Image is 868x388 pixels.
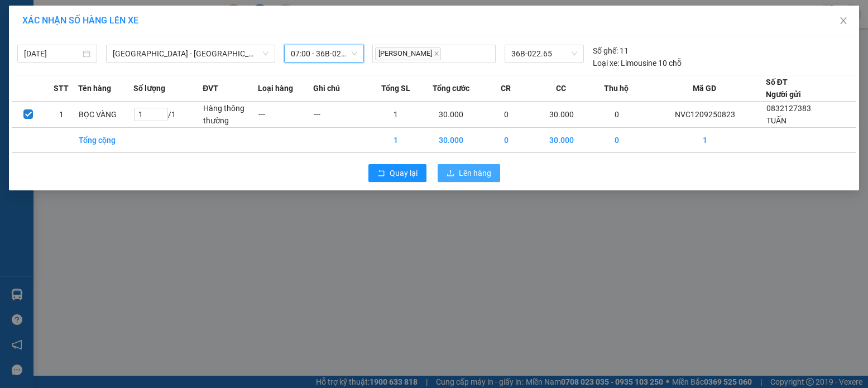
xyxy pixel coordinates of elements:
[604,82,629,94] span: Thu hộ
[368,102,424,128] td: 1
[438,164,500,182] button: uploadLên hàng
[54,82,69,94] span: STT
[593,57,619,69] span: Loại xe:
[693,82,716,94] span: Mã GD
[262,50,269,57] span: down
[313,102,368,128] td: ---
[644,128,766,153] td: 1
[258,82,293,94] span: Loại hàng
[839,16,848,25] span: close
[593,45,629,57] div: 11
[45,102,78,128] td: 1
[589,128,644,153] td: 0
[424,102,479,128] td: 30.000
[313,82,340,94] span: Ghi chú
[828,6,859,37] button: Close
[375,47,441,60] span: [PERSON_NAME]
[368,164,426,182] button: rollbackQuay lại
[78,102,133,128] td: BỌC VÀNG
[447,169,454,178] span: upload
[24,47,80,60] input: 13/09/2025
[424,128,479,153] td: 30.000
[766,76,801,100] div: Số ĐT Người gửi
[479,102,534,128] td: 0
[203,82,218,94] span: ĐVT
[433,82,469,94] span: Tổng cước
[511,45,577,62] span: 36B-022.65
[78,82,111,94] span: Tên hàng
[113,45,268,62] span: Hà Nội - Thanh Hóa
[78,128,133,153] td: Tổng cộng
[368,128,424,153] td: 1
[479,128,534,153] td: 0
[258,102,313,128] td: ---
[377,169,385,178] span: rollback
[22,15,138,26] span: XÁC NHẬN SỐ HÀNG LÊN XE
[381,82,410,94] span: Tổng SL
[589,102,644,128] td: 0
[390,167,418,179] span: Quay lại
[766,116,787,125] span: TUẤN
[133,82,165,94] span: Số lượng
[534,102,589,128] td: 30.000
[593,57,682,69] div: Limousine 10 chỗ
[556,82,566,94] span: CC
[593,45,618,57] span: Số ghế:
[766,104,811,113] span: 0832127383
[434,51,439,56] span: close
[133,102,203,128] td: / 1
[501,82,511,94] span: CR
[291,45,357,62] span: 07:00 - 36B-022.65
[644,102,766,128] td: NVC1209250823
[534,128,589,153] td: 30.000
[203,102,258,128] td: Hàng thông thường
[459,167,491,179] span: Lên hàng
